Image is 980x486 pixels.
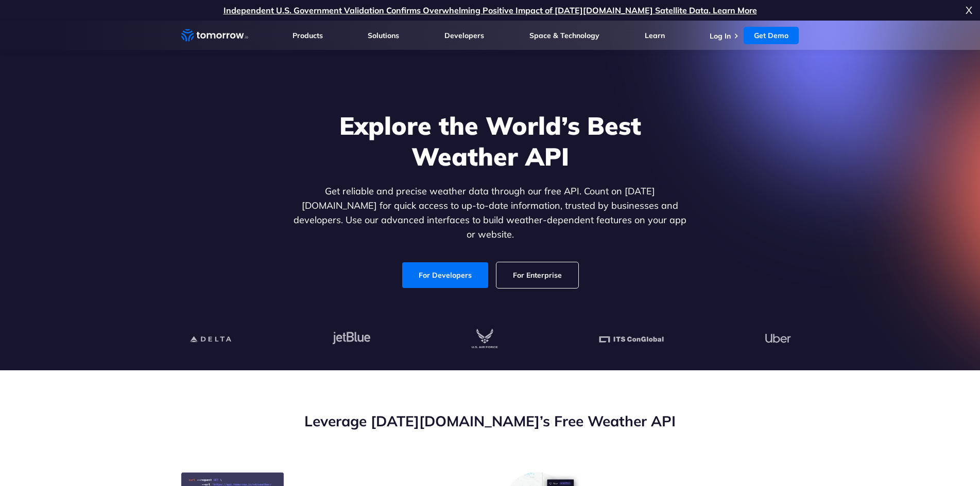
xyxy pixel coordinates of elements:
a: Products [293,31,323,40]
a: For Developers [402,262,488,288]
a: Space & Technology [529,31,599,40]
a: Solutions [368,31,399,40]
h1: Explore the World’s Best Weather API [291,110,689,172]
p: Get reliable and precise weather data through our free API. Count on [DATE][DOMAIN_NAME] for quic... [291,184,689,242]
a: Home link [181,28,248,43]
a: For Enterprise [496,262,578,288]
a: Independent U.S. Government Validation Confirms Overwhelming Positive Impact of [DATE][DOMAIN_NAM... [223,5,757,15]
a: Developers [444,31,484,40]
a: Log In [710,31,731,41]
a: Get Demo [744,27,799,44]
h2: Leverage [DATE][DOMAIN_NAME]’s Free Weather API [181,411,799,431]
a: Learn [645,31,665,40]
